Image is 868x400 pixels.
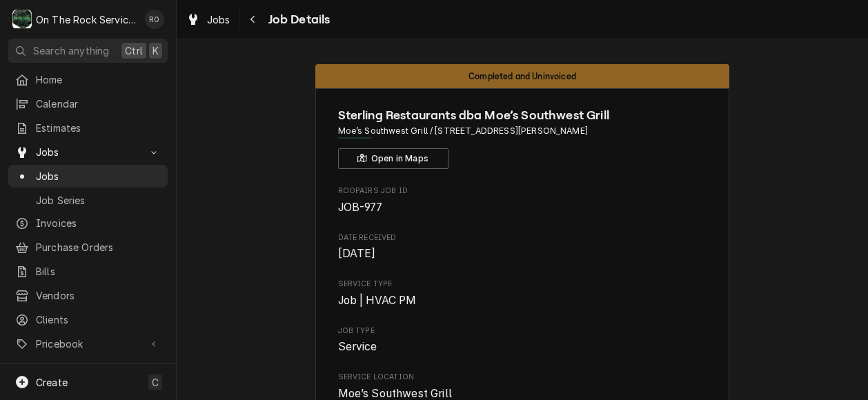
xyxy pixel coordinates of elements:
span: Jobs [36,145,140,159]
span: Address [338,125,707,137]
div: Rich Ortega's Avatar [145,10,164,29]
a: Jobs [181,8,236,31]
span: Service [338,340,377,353]
span: Home [36,72,161,87]
span: Roopairs Job ID [338,186,707,197]
a: Invoices [8,212,168,234]
span: Name [338,106,707,125]
span: Service Type [338,292,707,309]
div: Client Information [338,106,707,169]
span: Service Type [338,279,707,290]
span: Date Received [338,232,707,243]
a: Go to Pricebook [8,332,168,355]
span: Reports [36,362,161,377]
a: Go to Jobs [8,141,168,163]
a: Purchase Orders [8,236,168,259]
span: Completed and Uninvoiced [468,72,576,81]
a: Jobs [8,165,168,188]
a: Estimates [8,117,168,139]
div: Job Type [338,326,707,355]
span: Job Series [36,193,161,208]
span: Bills [36,264,161,279]
span: Estimates [36,121,161,135]
span: Pricebook [36,337,140,351]
div: Status [315,64,729,88]
div: Service Type [338,279,707,308]
button: Open in Maps [338,148,448,169]
span: [DATE] [338,247,376,260]
span: Jobs [36,169,161,183]
a: Calendar [8,92,168,115]
div: Date Received [338,232,707,262]
span: Date Received [338,246,707,262]
a: Vendors [8,284,168,307]
span: Jobs [207,12,230,27]
span: Service Location [338,372,707,383]
a: Home [8,68,168,91]
button: Navigate back [242,8,264,30]
span: Search anything [33,43,109,58]
span: Job | HVAC PM [338,294,417,307]
div: O [12,10,32,29]
div: RO [145,10,164,29]
span: Roopairs Job ID [338,199,707,216]
span: Job Type [338,339,707,355]
div: On The Rock Services's Avatar [12,10,32,29]
span: Job Type [338,326,707,337]
a: Bills [8,260,168,283]
span: K [152,43,159,58]
span: Clients [36,312,161,327]
span: Ctrl [125,43,143,58]
span: Calendar [36,97,161,111]
div: Roopairs Job ID [338,186,707,215]
span: JOB-977 [338,201,383,214]
button: Search anythingCtrlK [8,39,168,63]
a: Reports [8,358,168,381]
span: Invoices [36,216,161,230]
span: Create [36,377,68,388]
span: Purchase Orders [36,240,161,254]
a: Clients [8,308,168,331]
span: Job Details [264,10,331,29]
span: C [152,375,159,390]
div: On The Rock Services [36,12,137,27]
a: Job Series [8,189,168,212]
span: Vendors [36,288,161,303]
